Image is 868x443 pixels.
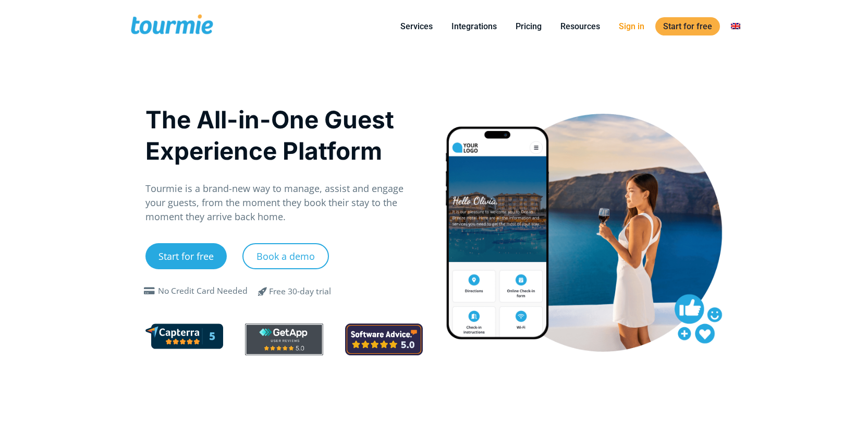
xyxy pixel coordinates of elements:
span:  [250,285,275,297]
a: Book a demo [242,243,329,269]
a: Services [393,20,441,33]
a: Start for free [655,17,720,35]
p: Tourmie is a brand-new way to manage, assist and engage your guests, from the moment they book th... [145,182,423,224]
h1: The All-in-One Guest Experience Platform [145,104,423,166]
span:  [141,287,158,295]
a: Resources [553,20,608,33]
a: Pricing [508,20,549,33]
a: Sign in [611,20,652,33]
div: No Credit Card Needed [158,285,248,297]
div: Free 30-day trial [269,285,331,298]
a: Start for free [145,243,227,269]
a: Integrations [444,20,505,33]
